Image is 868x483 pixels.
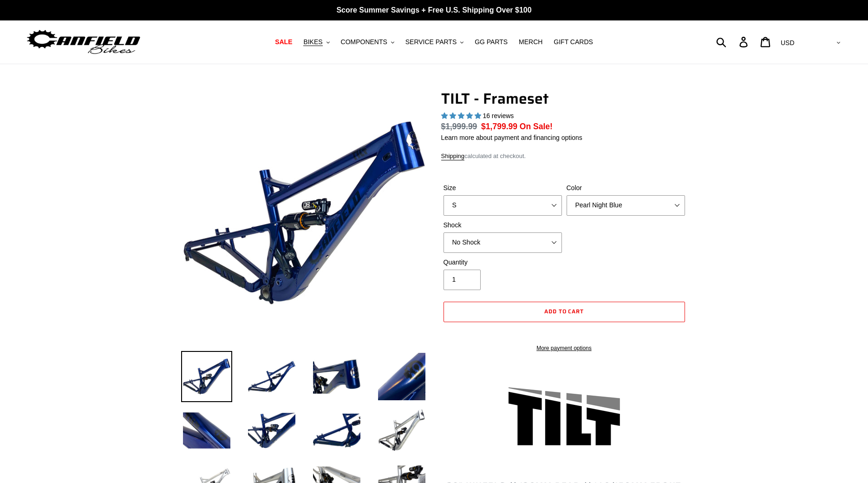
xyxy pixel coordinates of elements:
span: COMPONENTS [341,38,387,46]
span: MERCH [519,38,542,46]
span: Add to cart [544,307,584,316]
span: On Sale! [520,120,553,132]
a: Learn more about payment and financing options [441,134,582,141]
s: $1,999.99 [441,122,477,131]
h1: TILT - Frameset [441,90,687,107]
span: SERVICE PARTS [405,38,457,46]
img: Load image into Gallery viewer, TILT - Frameset [376,351,427,402]
a: SALE [270,36,297,48]
a: Shipping [441,152,465,160]
span: GIFT CARDS [554,38,593,46]
label: Quantity [444,258,562,267]
span: 16 reviews [483,112,514,119]
span: GG PARTS [475,38,508,46]
img: Canfield Bikes [26,27,142,57]
label: Shock [444,220,562,230]
button: SERVICE PARTS [401,36,468,48]
span: 5.00 stars [441,112,483,119]
span: $1,799.99 [481,122,517,131]
input: Search [721,32,745,52]
img: Load image into Gallery viewer, TILT - Frameset [311,351,362,402]
label: Color [567,183,685,193]
a: GIFT CARDS [549,36,598,48]
button: Add to cart [444,302,685,322]
span: BIKES [303,38,322,46]
label: Size [444,183,562,193]
img: Load image into Gallery viewer, TILT - Frameset [181,351,232,402]
img: Load image into Gallery viewer, TILT - Frameset [181,405,232,456]
span: SALE [275,38,292,46]
button: COMPONENTS [336,36,399,48]
img: Load image into Gallery viewer, TILT - Frameset [376,405,427,456]
img: Load image into Gallery viewer, TILT - Frameset [311,405,362,456]
a: More payment options [444,344,685,352]
a: MERCH [514,36,547,48]
a: GG PARTS [470,36,512,48]
img: Load image into Gallery viewer, TILT - Frameset [246,405,297,456]
img: Load image into Gallery viewer, TILT - Frameset [246,351,297,402]
button: BIKES [299,36,334,48]
div: calculated at checkout. [441,152,687,161]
